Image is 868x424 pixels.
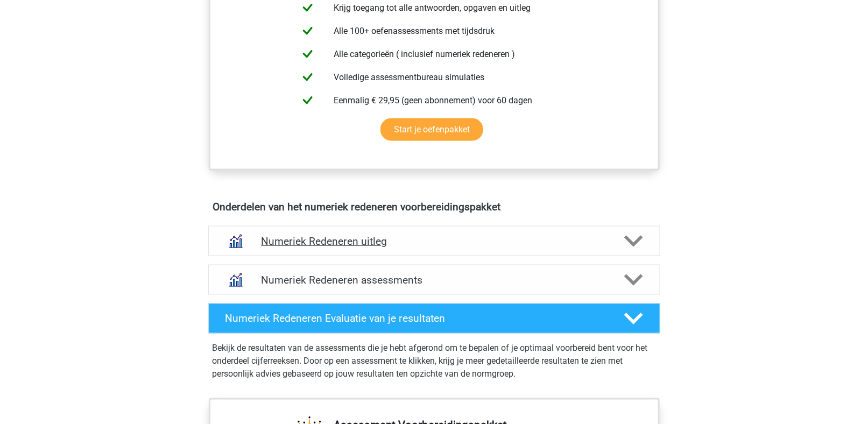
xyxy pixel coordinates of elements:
[262,235,607,248] h4: Numeriek Redeneren uitleg
[222,228,249,255] img: numeriek redeneren uitleg
[204,226,665,256] a: uitleg Numeriek Redeneren uitleg
[222,266,249,294] img: numeriek redeneren assessments
[213,342,656,381] p: Bekijk de resultaten van de assessments die je hebt afgerond om te bepalen of je optimaal voorber...
[204,265,665,295] a: assessments Numeriek Redeneren assessments
[380,118,483,141] a: Start je oefenpakket
[204,303,665,334] a: Numeriek Redeneren Evaluatie van je resultaten
[262,274,607,286] h4: Numeriek Redeneren assessments
[225,313,607,325] h4: Numeriek Redeneren Evaluatie van je resultaten
[213,201,655,213] h4: Onderdelen van het numeriek redeneren voorbereidingspakket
